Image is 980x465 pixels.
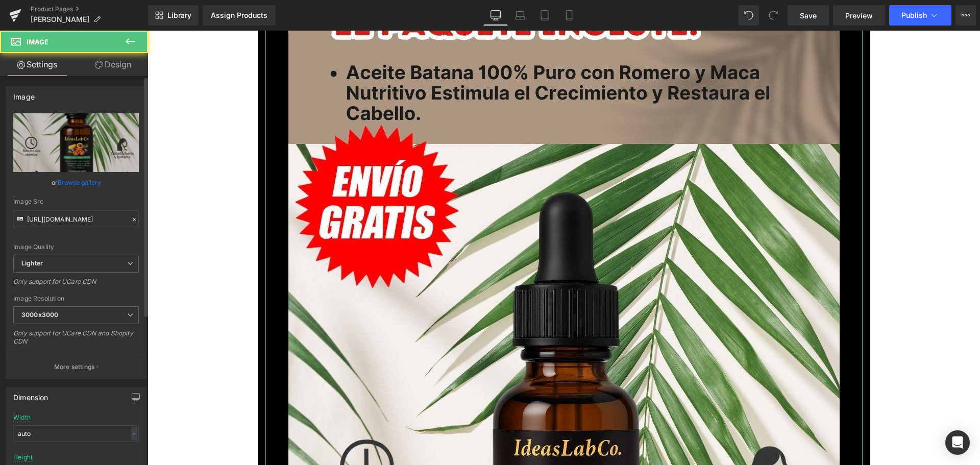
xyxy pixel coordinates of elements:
[845,10,873,21] span: Preview
[483,5,508,26] a: Desktop
[889,5,951,26] button: Publish
[13,198,139,205] div: Image Src
[31,5,148,13] a: Product Pages
[800,10,817,21] span: Save
[557,5,581,26] a: Mobile
[31,15,89,23] span: [PERSON_NAME]
[76,53,150,76] a: Design
[58,174,101,191] a: Browse gallery
[13,210,139,228] input: Link
[21,311,58,319] b: 3000x3000
[27,38,48,46] span: Image
[21,259,43,267] b: Lighter
[131,427,137,440] div: -
[13,295,139,302] div: Image Resolution
[739,5,759,26] button: Undo
[13,414,31,421] div: Width
[763,5,783,26] button: Redo
[13,425,139,442] input: auto
[945,430,970,455] div: Open Intercom Messenger
[901,11,927,19] span: Publish
[54,362,95,372] p: More settings
[508,5,532,26] a: Laptop
[13,454,33,461] div: Height
[955,5,976,26] button: More
[13,177,139,188] div: or
[148,5,199,26] a: New Library
[13,243,139,251] div: Image Quality
[13,387,48,402] div: Dimension
[13,329,139,352] div: Only support for UCare CDN and Shopify CDN
[833,5,885,26] a: Preview
[13,278,139,292] div: Only support for UCare CDN
[211,11,267,19] div: Assign Products
[532,5,557,26] a: Tablet
[13,87,35,101] div: Image
[167,11,191,20] span: Library
[6,355,146,379] button: More settings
